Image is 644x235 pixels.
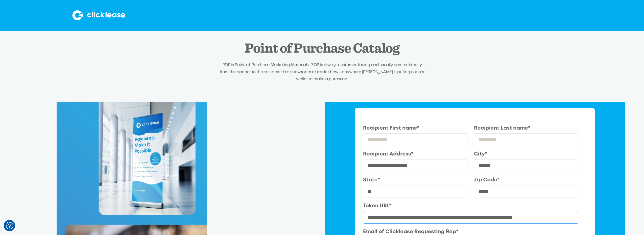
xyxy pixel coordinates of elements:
h2: Point of Purchase Catalog [245,41,399,56]
label: Recipient Address* [363,150,467,158]
button: Consent Preferences [6,222,13,229]
label: Zip Code* [474,176,578,184]
label: Recipient Last name* [474,125,578,132]
label: City* [474,150,578,158]
label: Recipient First name* [363,125,467,132]
p: POP is Point-of-Purchase Marketing Materials. P OP is always customer-facing and usually comes di... [218,62,426,83]
img: Revisit consent button [6,222,13,229]
label: State* [363,176,467,184]
label: Token URL* [363,202,578,210]
img: Clicklease logo [72,10,125,20]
